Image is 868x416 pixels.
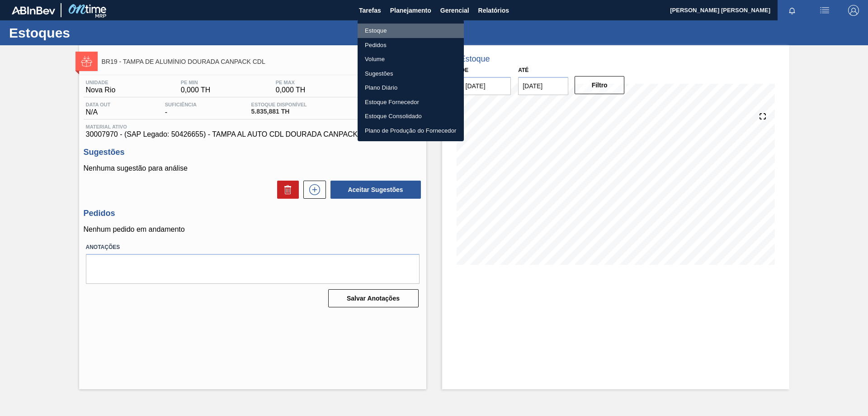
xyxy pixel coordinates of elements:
[358,95,464,110] a: Estoque Fornecedor
[358,109,464,124] a: Estoque Consolidado
[358,24,464,38] a: Estoque
[358,124,464,138] a: Plano de Produção do Fornecedor
[358,52,464,67] a: Volume
[358,67,464,81] a: Sugestões
[358,38,464,53] a: Pedidos
[358,81,464,95] a: Plano Diário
